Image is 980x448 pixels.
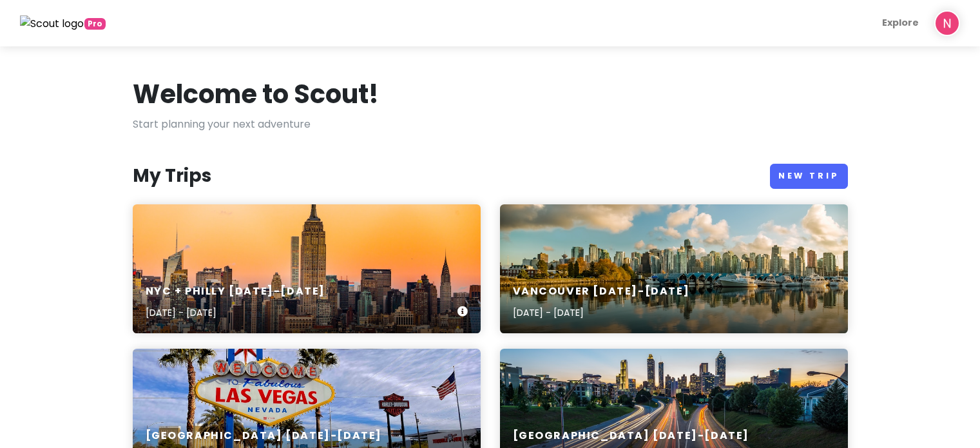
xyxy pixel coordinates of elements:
[513,285,690,298] h6: Vancouver [DATE]-[DATE]
[513,429,750,443] h6: [GEOGRAPHIC_DATA] [DATE]-[DATE]
[146,306,326,320] p: [DATE] - [DATE]
[133,164,211,188] h3: My Trips
[146,285,326,298] h6: NYC + Philly [DATE]-[DATE]
[146,429,383,443] h6: [GEOGRAPHIC_DATA] [DATE]-[DATE]
[133,204,481,333] a: landscape photo of New York Empire State BuildingNYC + Philly [DATE]-[DATE][DATE] - [DATE]
[934,10,960,36] img: User profile
[133,116,848,133] p: Start planning your next adventure
[133,77,379,111] h1: Welcome to Scout!
[513,306,690,320] p: [DATE] - [DATE]
[20,15,84,32] img: Scout logo
[84,18,106,30] span: greetings, globetrotter
[877,10,924,35] a: Explore
[20,15,106,32] a: Pro
[770,164,848,189] a: New Trip
[500,204,848,333] a: buildings and body of waterVancouver [DATE]-[DATE][DATE] - [DATE]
